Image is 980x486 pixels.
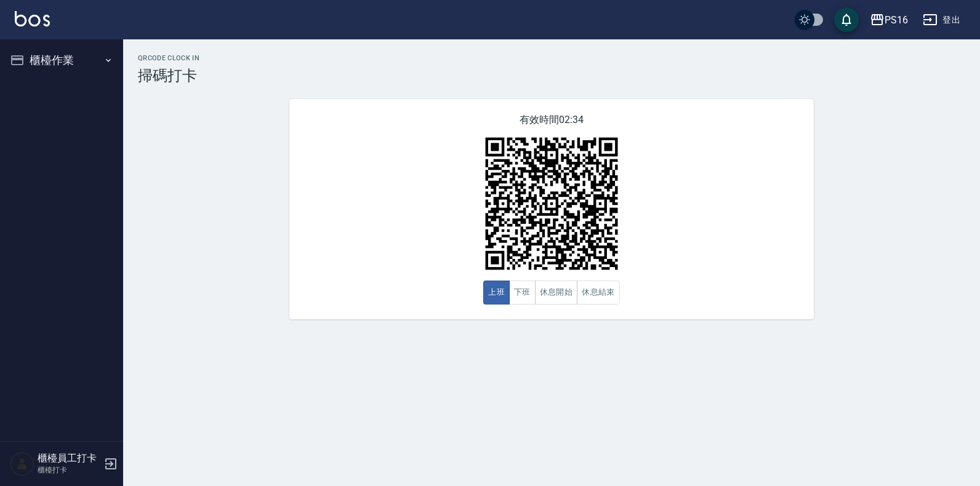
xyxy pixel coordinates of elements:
button: 休息開始 [535,281,578,305]
img: Logo [15,11,50,26]
h2: QRcode Clock In [138,54,965,62]
div: PS16 [885,12,908,28]
p: 櫃檯打卡 [38,464,100,476]
img: Person [10,452,34,476]
h5: 櫃檯員工打卡 [38,452,100,464]
h3: 掃碼打卡 [138,67,965,84]
button: 下班 [509,281,536,305]
div: 有效時間 02:34 [289,99,814,319]
button: 櫃檯作業 [5,44,118,76]
button: save [834,7,859,32]
button: 登出 [918,9,965,31]
button: 休息結束 [577,281,620,305]
button: 上班 [483,281,510,305]
button: PS16 [865,7,913,33]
